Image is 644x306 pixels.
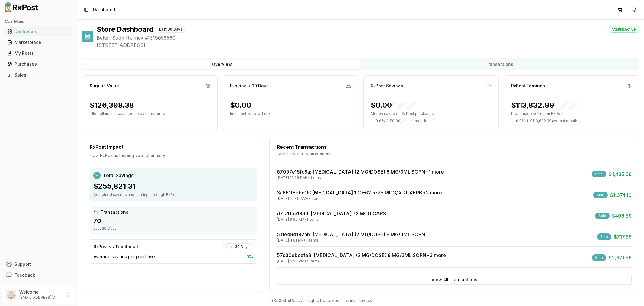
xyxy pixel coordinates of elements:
a: Dashboard [5,26,72,37]
img: RxPost Logo [2,2,41,12]
button: Overview [83,60,361,69]
p: [EMAIL_ADDRESS][DOMAIN_NAME] [19,295,61,300]
button: Dashboard [2,27,75,36]
span: Dashboard [93,7,115,13]
div: Sale [595,213,610,219]
span: ( - $113,832.99 ) vs. last month [527,119,577,123]
div: RxPost Savings [371,83,403,89]
a: 57c30ebcefe8: [MEDICAL_DATA] (2 MG/DOSE) 8 MG/3ML SOPN+3 more [277,252,446,258]
div: My Posts [7,50,70,56]
div: Sale [597,233,611,240]
div: Recent Transactions [277,143,632,151]
span: $717.99 [614,233,632,240]
div: RxPost Earnings [511,83,545,89]
button: View All Transactions [277,275,632,285]
span: ( - $0.00 ) vs. last month [387,119,426,123]
p: Welcome [19,289,61,295]
button: Marketplace [2,37,75,47]
button: Sales [2,70,75,80]
div: Dashboard [7,28,70,34]
span: Feedback [14,272,35,278]
p: Imminent write-off risk [230,111,351,116]
div: [DATE] 12:06 PM • 2 items [277,175,444,180]
span: Better Soon Rx Inc • # 1316658560 [97,34,639,41]
span: $408.59 [612,212,632,220]
div: Surplus Value [90,83,119,89]
a: Purchases [5,59,72,70]
div: Marketplace [7,39,70,45]
a: 67057e15fc8a: [MEDICAL_DATA] (2 MG/DOSE) 8 MG/3ML SOPN+1 more [277,169,444,175]
div: Sale [592,171,606,177]
nav: breadcrumb [93,7,115,13]
div: RxPost vs Traditional [94,244,138,250]
span: 0.0 % [376,119,385,123]
a: d7fa115e1988: [MEDICAL_DATA] 72 MCG CAPS [277,210,386,216]
a: Marketplace [5,37,72,48]
a: Terms [343,298,355,303]
div: 70 [93,216,253,225]
button: Feedback [2,270,75,281]
span: [STREET_ADDRESS] [97,41,639,49]
div: Sales [7,72,70,78]
div: [DATE] 4:01 PM • 1 items [277,238,425,243]
h1: Store Dashboard [97,24,153,34]
button: My Posts [2,48,75,58]
img: User avatar [6,290,16,299]
span: Transactions [101,209,128,215]
div: Purchases [7,61,70,67]
button: Transactions [361,60,638,69]
div: $255,821.31 [93,181,253,191]
a: Privacy [358,298,373,303]
div: Status: Active [609,26,639,33]
div: [DATE] 9:59 AM • 1 items [277,217,386,222]
a: 3a661f8bbd16: [MEDICAL_DATA] 100-62.5-25 MCG/ACT AEPB+2 more [277,190,442,196]
div: $126,398.38 [90,100,134,110]
span: 0 % [246,254,253,260]
button: Support [2,259,75,270]
div: Last 30 Days [93,226,253,231]
div: Sale [592,254,606,261]
div: Last 30 Days [156,26,186,33]
p: Idle dollars that could be sold / transferred [90,111,210,116]
div: [DATE] 10:49 AM • 3 items [277,196,442,201]
div: How RxPost is helping your pharmacy [90,152,257,158]
div: [DATE] 3:23 PM • 4 items [277,259,446,264]
span: Total Savings [103,172,133,179]
div: $113,832.99 [511,100,578,110]
button: Purchases [2,59,75,69]
span: $1,435.98 [609,171,632,178]
span: Average savings per purchase: [94,254,156,260]
p: Profit made selling on RxPost [511,111,632,116]
div: $0.00 [230,100,251,110]
span: $1,374.10 [610,191,632,199]
a: 511e484192ab: [MEDICAL_DATA] (2 MG/DOSE) 8 MG/3ML SOPN [277,231,425,237]
a: Sales [5,70,72,80]
div: $0.00 [371,100,416,110]
span: $2,871.96 [609,254,632,261]
a: My Posts [5,48,72,59]
p: Money saved on RxPost purchases [371,111,491,116]
div: RxPost Impact [90,143,257,151]
h2: Main Menu [5,19,72,24]
div: Latest inventory movements [277,151,632,157]
div: Expiring ≤ 90 Days [230,83,269,89]
div: Sale [593,192,608,198]
span: 0.0 % [516,119,525,123]
div: Last 30 Days [223,243,253,250]
div: Combined savings and earnings through RxPost [93,192,253,197]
